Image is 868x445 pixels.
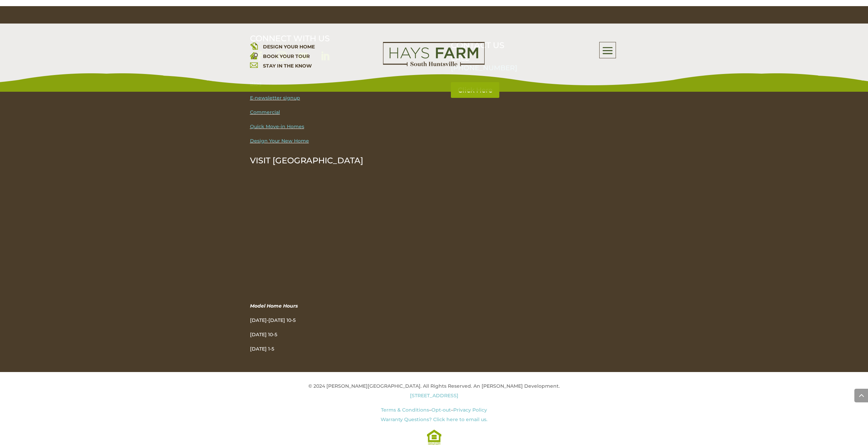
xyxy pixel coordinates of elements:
[431,407,451,413] a: Opt-out
[381,416,487,422] a: Warranty Questions? Click here to email us.
[263,63,312,69] a: STAY IN THE KNOW
[250,123,304,130] a: Quick Move-in Homes
[263,44,315,50] a: DESIGN YOUR HOME
[250,138,309,144] a: Design Your New Home
[250,381,618,405] p: © 2024 [PERSON_NAME][GEOGRAPHIC_DATA]. All Rights Reserved. An [PERSON_NAME] Development.
[263,53,310,59] a: BOOK YOUR TOUR
[381,407,429,413] a: Terms & Conditions
[250,405,618,424] p: – –
[250,109,280,115] a: Commercial
[250,344,424,354] p: [DATE] 1-5
[250,303,298,309] em: Model Home Hours
[383,62,485,68] a: hays farm homes huntsville development
[410,392,458,399] a: [STREET_ADDRESS]
[250,42,258,50] img: design your home
[453,407,487,413] a: Privacy Policy
[250,95,300,101] a: E-newsletter signup
[250,156,424,165] p: VISIT [GEOGRAPHIC_DATA]
[250,315,424,330] p: [DATE]-[DATE] 10-5
[250,330,424,344] p: [DATE] 10-5
[250,51,258,59] img: book your home tour
[427,429,441,445] img: EqualHousingLogo
[383,42,485,66] img: Logo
